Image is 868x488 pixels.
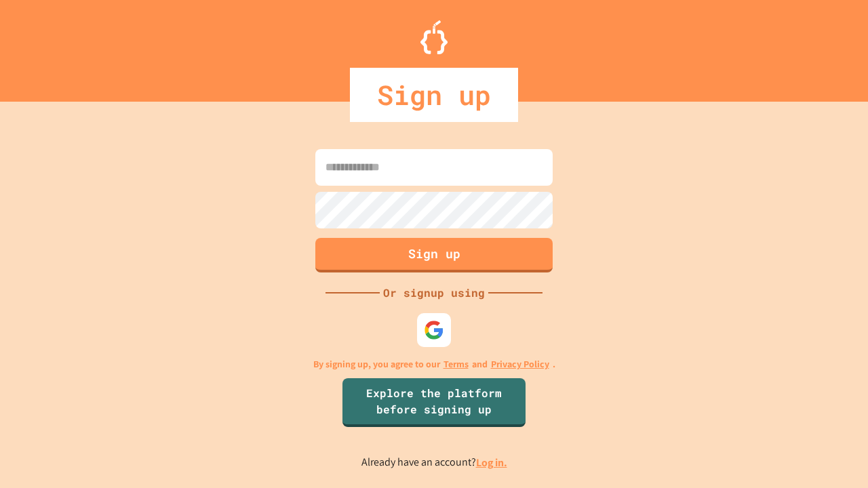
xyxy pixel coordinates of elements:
[313,357,555,371] p: By signing up, you agree to our and .
[350,68,518,122] div: Sign up
[491,357,549,371] a: Privacy Policy
[443,357,469,371] a: Terms
[361,454,507,471] p: Already have an account?
[476,455,507,470] a: Log in.
[342,378,526,427] a: Explore the platform before signing up
[380,285,488,301] div: Or signup using
[420,20,448,54] img: Logo.svg
[315,238,553,272] button: Sign up
[424,320,444,340] img: google-icon.svg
